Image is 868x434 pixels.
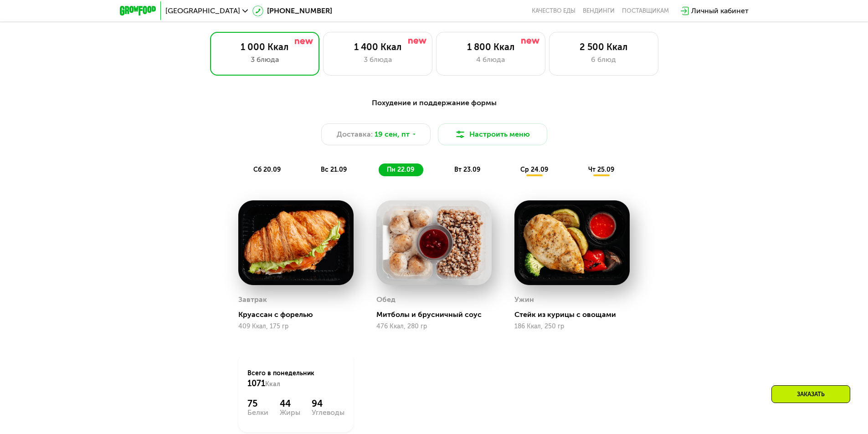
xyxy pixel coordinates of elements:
div: Стейк из курицы с овощами [514,310,637,319]
span: Ккал [265,380,280,388]
div: Обед [376,293,395,306]
div: Круассан с форелью [238,310,361,319]
span: вс 21.09 [321,166,347,174]
div: 75 [247,398,268,409]
span: сб 20.09 [253,166,281,174]
span: Доставка: [337,129,373,140]
div: Заказать [771,385,850,403]
div: 3 блюда [220,54,310,65]
a: [PHONE_NUMBER] [252,5,332,16]
a: Качество еды [532,7,575,15]
span: 1071 [247,378,265,388]
span: вт 23.09 [454,166,480,174]
div: Личный кабинет [691,5,749,16]
span: чт 25.09 [588,166,614,174]
div: Ужин [514,293,534,306]
a: Вендинги [583,7,615,15]
div: 1 800 Ккал [446,41,536,52]
div: 3 блюда [333,54,423,65]
div: Всего в понедельник [247,369,344,389]
div: Углеводы [312,409,344,416]
div: 4 блюда [446,54,536,65]
div: 94 [312,398,344,409]
span: пн 22.09 [387,166,414,174]
div: поставщикам [622,7,669,15]
span: ср 24.09 [520,166,548,174]
div: 409 Ккал, 175 гр [238,323,354,330]
div: 476 Ккал, 280 гр [376,323,492,330]
div: 44 [280,398,300,409]
div: Завтрак [238,293,267,306]
div: 6 блюд [559,54,649,65]
span: 19 сен, пт [375,129,410,140]
div: 1 000 Ккал [220,41,310,52]
div: Жиры [280,409,300,416]
div: 2 500 Ккал [559,41,649,52]
div: 186 Ккал, 250 гр [514,323,630,330]
span: [GEOGRAPHIC_DATA] [165,7,240,15]
div: Митболы и брусничный соус [376,310,499,319]
div: Похудение и поддержание формы [164,97,704,109]
div: Белки [247,409,268,416]
div: 1 400 Ккал [333,41,423,52]
button: Настроить меню [438,123,547,145]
